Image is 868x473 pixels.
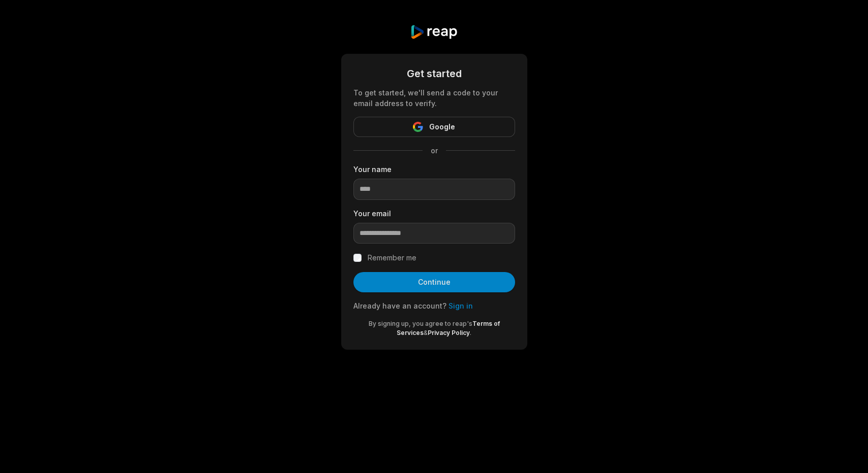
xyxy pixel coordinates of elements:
a: Sign in [448,301,473,310]
div: To get started, we'll send a code to your email address to verify. [353,87,515,109]
label: Remember me [368,252,416,264]
span: . [470,329,471,336]
span: Google [429,121,455,133]
label: Your name [353,164,515,175]
span: By signing up, you agree to reap's [369,320,472,327]
button: Continue [353,272,515,292]
div: Get started [353,66,515,81]
span: & [424,329,428,336]
a: Terms of Services [397,320,500,336]
span: or [423,145,446,156]
a: Privacy Policy [428,329,470,336]
span: Already have an account? [353,301,446,310]
label: Your email [353,208,515,219]
button: Google [353,117,515,137]
img: reap [410,24,458,40]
